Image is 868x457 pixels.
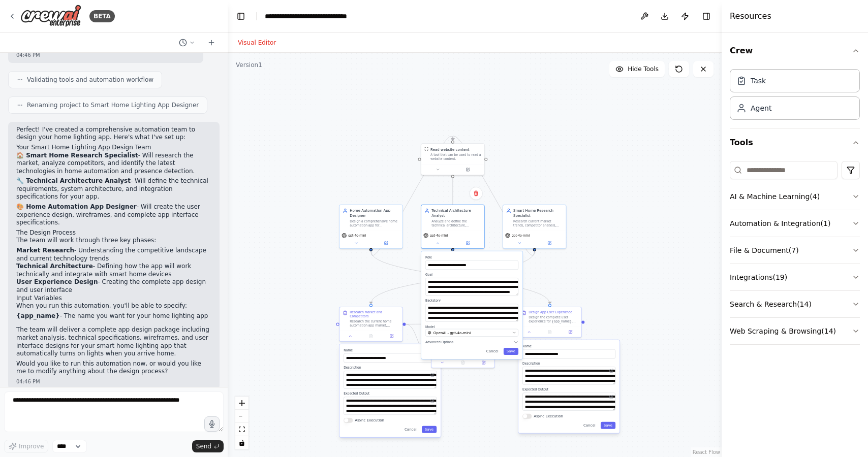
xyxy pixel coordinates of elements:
div: Smart Home Research Specialist [513,208,563,218]
div: 04:46 PM [16,378,211,385]
button: Send [192,440,224,452]
p: The team will work through three key phases: [16,237,211,245]
button: Open in side panel [475,360,492,366]
strong: {app_name} [16,312,60,319]
li: - Defining how the app will work technically and integrate with smart home devices [16,263,211,278]
button: toggle interactivity [235,436,249,449]
img: ScrapeWebsiteTool [424,147,428,151]
button: Visual Editor [232,37,282,49]
label: Name [522,344,615,348]
p: The team will deliver a complete app design package including market analysis, technical specific... [16,326,211,357]
div: Read website content [430,147,469,152]
div: Home Automation App DesignerDesign a comprehensive home automation app for {app_name} that automa... [339,205,403,249]
h4: Resources [730,10,771,22]
div: Version 1 [236,61,262,69]
g: Edge from 7602e9eb-e143-41f5-9153-40ca4b8ba3b6 to b505ee7e-b1f1-4be0-a0a4-e9501d0f4722 [450,136,455,256]
div: Smart Home Research SpecialistResearch current market trends, competitor analysis, and emerging t... [503,205,567,249]
a: React Flow attribution [693,449,720,455]
strong: 🔧 Technical Architecture Analyst [16,177,131,184]
button: Save [504,348,518,355]
button: Integrations(19) [730,264,860,290]
span: OpenAI - gpt-4o-mini [433,330,471,335]
h2: Input Variables [16,295,211,303]
button: Improve [4,440,48,453]
span: Validating tools and automation workflow [27,76,153,84]
strong: 🏠 Smart Home Research Specialist [16,152,138,159]
div: BETA [89,10,115,22]
label: Description [522,362,615,366]
button: Open in side panel [383,333,400,339]
div: A tool that can be used to read a website content. [430,153,481,161]
li: - Creating the complete app design and user interface [16,278,211,294]
button: Cancel [401,426,420,433]
button: Crew [730,37,860,65]
label: Expected Output [522,387,615,391]
div: Research Market and Competitors [350,310,399,318]
button: Open in editor [429,398,436,404]
strong: 🎨 Home Automation App Designer [16,203,137,210]
label: Goal [425,273,518,277]
span: gpt-4o-mini [512,234,530,238]
button: Web Scraping & Browsing(14) [730,318,860,344]
g: Edge from da0382ca-c29f-49b9-bb48-86c8ab47ada0 to b505ee7e-b1f1-4be0-a0a4-e9501d0f4722 [450,136,537,256]
span: Send [196,442,211,450]
button: Automation & Integration(1) [730,210,860,237]
label: Name [344,348,437,352]
div: ScrapeWebsiteToolRead website contentA tool that can be used to read a website content. [421,143,485,175]
span: Hide Tools [628,65,659,73]
button: Hide Tools [609,61,665,77]
g: Edge from 3b3ce262-887c-4367-8cf2-29c12e5c2f25 to b505ee7e-b1f1-4be0-a0a4-e9501d0f4722 [368,136,455,256]
button: Click to speak your automation idea [204,416,220,432]
span: Improve [19,442,44,450]
div: Tools [730,157,860,353]
strong: Technical Architecture [16,263,93,270]
label: Backstory [425,299,518,303]
button: Cancel [580,422,599,429]
div: Design App User ExperienceDesign the complete user experience for {app_name}, including user inte... [518,307,582,338]
button: OpenAI - gpt-4o-mini [425,329,518,337]
img: Logo [20,5,81,27]
div: Technical Architecture AnalystAnalyze and define the technical architecture, integration requirem... [421,205,485,249]
button: Open in side panel [535,240,564,246]
button: Delete node [470,187,483,200]
li: - The name you want for your home lighting app [16,312,211,320]
p: Perfect! I've created a comprehensive automation team to design your home lighting app. Here's wh... [16,126,211,142]
div: Design App User Experience [529,310,572,314]
button: No output available [539,329,561,335]
button: Open in side panel [562,329,579,335]
div: Research current market trends, competitor analysis, and emerging technologies in home automation... [513,219,563,227]
span: Advanced Options [425,340,453,344]
div: Research the current home automation app market, focusing on apps that provide automatic lighting... [350,319,399,328]
button: AI & Machine Learning(4) [730,183,860,210]
div: Define Technical ArchitectureBased on the market research findings, define the technical architec... [431,337,495,368]
p: - Will define the technical requirements, system architecture, and integration specifications for... [16,177,211,201]
h2: Your Smart Home Lighting App Design Team [16,144,211,152]
div: Home Automation App Designer [350,208,399,218]
button: Hide left sidebar [234,9,248,23]
button: Cancel [483,348,502,355]
button: Save [422,426,437,433]
button: Switch to previous chat [175,37,199,49]
div: Research Market and CompetitorsResearch the current home automation app market, focusing on apps ... [339,307,403,342]
g: Edge from da0382ca-c29f-49b9-bb48-86c8ab47ada0 to 1d43817d-f652-4049-bba3-c1c88380fcf6 [368,251,537,304]
button: Search & Research(14) [730,291,860,317]
h2: The Design Process [16,229,211,237]
div: Design a comprehensive home automation app for {app_name} that automatically turns on lights when... [350,219,399,227]
p: - Will research the market, analyze competitors, and identify the latest technologies in home aut... [16,152,211,176]
button: Advanced Options [425,340,518,345]
strong: User Experience Design [16,278,98,285]
div: Agent [751,103,771,113]
div: Technical Architecture Analyst [431,208,481,218]
button: Open in editor [429,372,436,378]
span: gpt-4o-mini [348,234,366,238]
button: Open in editor [608,368,614,374]
label: Role [425,255,518,259]
div: Design the complete user experience for {app_name}, including user interface wireframes, user jou... [529,315,578,323]
p: When you run this automation, you'll be able to specify: [16,302,211,310]
button: Tools [730,128,860,157]
div: Analyze and define the technical architecture, integration requirements, and development specific... [431,219,481,227]
button: File & Document(7) [730,237,860,264]
li: - Understanding the competitive landscape and current technology trends [16,247,211,263]
label: Async Execution [355,418,384,423]
p: Would you like to run this automation now, or would you like me to modify anything about the desi... [16,360,211,376]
